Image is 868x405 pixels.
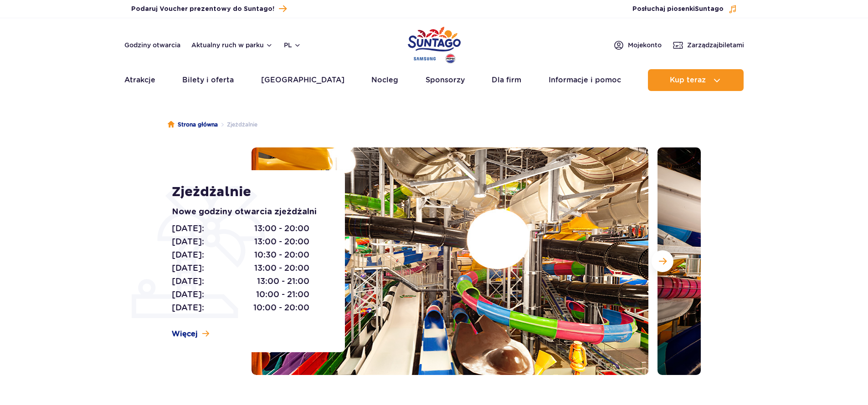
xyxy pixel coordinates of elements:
span: 10:30 - 20:00 [254,248,309,261]
a: Dla firm [492,69,521,91]
button: Kup teraz [648,69,744,91]
span: [DATE]: [172,275,204,288]
span: 13:00 - 21:00 [257,275,309,288]
a: Informacje i pomoc [549,69,621,91]
a: Atrakcje [124,69,155,91]
li: Zjeżdżalnie [218,120,257,129]
a: Podaruj Voucher prezentowy do Suntago! [131,3,287,15]
a: Bilety i oferta [182,69,234,91]
span: 10:00 - 20:00 [253,301,309,314]
span: [DATE]: [172,288,204,301]
a: Mojekonto [613,40,662,51]
span: 10:00 - 21:00 [256,288,309,301]
button: Następny slajd [652,250,673,272]
span: 13:00 - 20:00 [254,262,309,274]
button: pl [284,40,301,50]
button: Posłuchaj piosenkiSuntago [632,5,737,14]
a: Więcej [172,329,209,339]
a: Nocleg [371,69,398,91]
span: Zarządzaj biletami [687,40,744,50]
p: Nowe godziny otwarcia zjeżdżalni [172,206,324,218]
a: Strona główna [168,120,218,129]
a: Zarządzajbiletami [673,40,744,51]
span: Podaruj Voucher prezentowy do Suntago! [131,5,274,14]
a: Park of Poland [408,23,461,65]
h1: Zjeżdżalnie [172,184,324,200]
span: Posłuchaj piosenki [632,5,724,14]
span: Moje konto [628,40,662,50]
a: Godziny otwarcia [124,40,180,50]
span: [DATE]: [172,235,204,248]
span: 13:00 - 20:00 [254,222,309,235]
span: [DATE]: [172,222,204,235]
a: Sponsorzy [426,69,465,91]
span: Suntago [695,6,724,12]
span: [DATE]: [172,248,204,261]
a: [GEOGRAPHIC_DATA] [261,69,344,91]
button: Aktualny ruch w parku [191,41,273,49]
span: Kup teraz [670,76,706,84]
span: Więcej [172,329,198,339]
span: [DATE]: [172,301,204,314]
span: 13:00 - 20:00 [254,235,309,248]
span: [DATE]: [172,262,204,274]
